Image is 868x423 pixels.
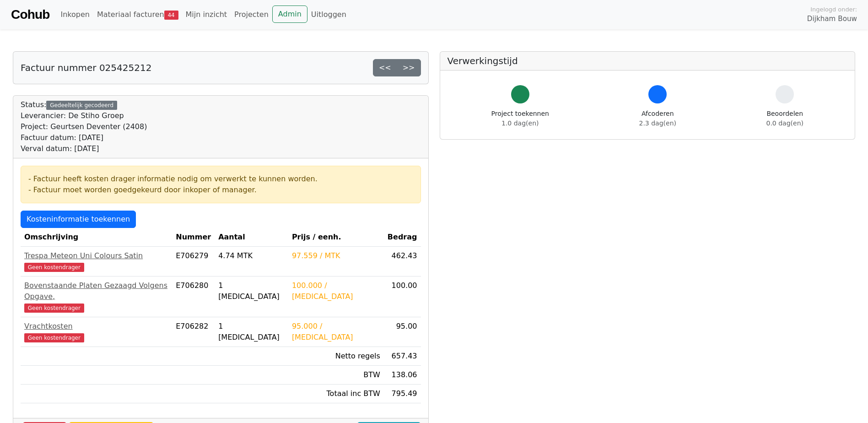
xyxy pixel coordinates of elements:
[172,247,215,277] td: E706279
[384,277,421,317] td: 100.00
[766,119,803,127] span: 0.0 dag(en)
[288,228,384,247] th: Prijs / eenh.
[272,5,307,23] a: Admin
[384,317,421,347] td: 95.00
[21,143,147,154] div: Verval datum: [DATE]
[288,347,384,366] td: Netto regels
[24,263,84,272] span: Geen kostendrager
[46,101,117,110] div: Gedeeltelijk gecodeerd
[24,333,84,342] span: Geen kostendrager
[384,385,421,403] td: 795.49
[288,366,384,385] td: BTW
[172,228,215,247] th: Nummer
[397,59,421,76] a: >>
[766,109,803,128] div: Beoordelen
[93,5,182,24] a: Materiaal facturen44
[21,121,147,132] div: Project: Geurtsen Deventer (2408)
[164,11,178,20] span: 44
[24,250,168,272] a: Trespa Meteon Uni Colours SatinGeen kostendrager
[231,5,272,24] a: Projecten
[810,5,857,14] span: Ingelogd onder:
[292,250,380,261] div: 97.559 / MTK
[21,99,147,154] div: Status:
[21,110,147,121] div: Leverancier: De Stiho Groep
[11,4,49,26] a: Cohub
[21,228,172,247] th: Omschrijving
[292,280,380,302] div: 100.000 / [MEDICAL_DATA]
[307,5,350,24] a: Uitloggen
[21,132,147,143] div: Factuur datum: [DATE]
[57,5,93,24] a: Inkopen
[491,109,549,128] div: Project toekennen
[384,366,421,385] td: 138.06
[172,277,215,317] td: E706280
[28,174,413,184] div: - Factuur heeft kosten drager informatie nodig om verwerkt te kunnen worden.
[21,62,151,73] h5: Factuur nummer 025425212
[373,59,397,76] a: <<
[215,228,288,247] th: Aantal
[24,280,168,302] div: Bovenstaande Platen Gezaagd Volgens Opgave,
[501,119,539,127] span: 1.0 dag(en)
[384,228,421,247] th: Bedrag
[21,211,136,228] a: Kosteninformatie toekennen
[24,250,168,261] div: Trespa Meteon Uni Colours Satin
[172,317,215,347] td: E706282
[384,347,421,366] td: 657.43
[24,321,168,332] div: Vrachtkosten
[639,119,676,127] span: 2.3 dag(en)
[28,184,413,195] div: - Factuur moet worden goedgekeurd door inkoper of manager.
[218,280,285,302] div: 1 [MEDICAL_DATA]
[24,280,168,313] a: Bovenstaande Platen Gezaagd Volgens Opgave,Geen kostendrager
[447,55,848,66] h5: Verwerkingstijd
[218,250,285,261] div: 4.74 MTK
[218,321,285,343] div: 1 [MEDICAL_DATA]
[24,321,168,343] a: VrachtkostenGeen kostendrager
[292,321,380,343] div: 95.000 / [MEDICAL_DATA]
[639,109,676,128] div: Afcoderen
[288,385,384,403] td: Totaal inc BTW
[384,247,421,277] td: 462.43
[24,304,84,313] span: Geen kostendrager
[182,5,231,24] a: Mijn inzicht
[807,14,857,24] span: Dijkham Bouw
